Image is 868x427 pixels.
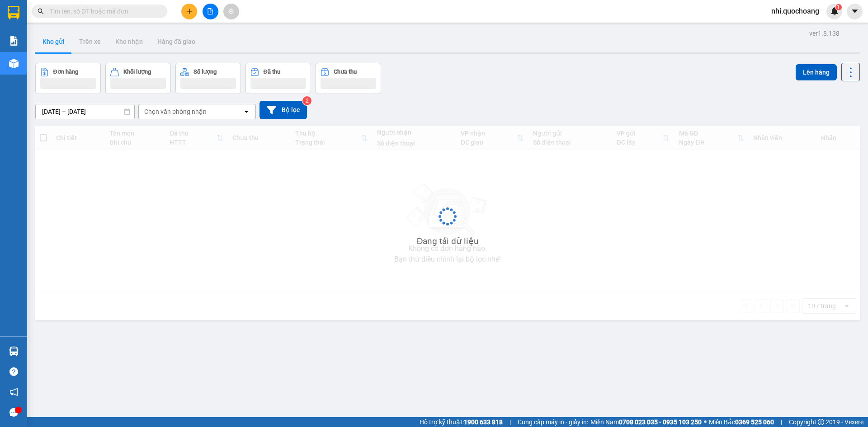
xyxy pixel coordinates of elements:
[464,418,503,426] strong: 1900 633 818
[181,4,197,19] button: plus
[245,63,311,94] button: Đã thu
[809,28,840,38] div: ver 1.8.138
[518,417,588,427] span: Cung cấp máy in - giấy in:
[36,104,134,119] input: Select a date range.
[8,6,19,19] img: logo-vxr
[243,108,250,115] svg: open
[144,107,207,116] div: Chọn văn phòng nhận
[9,347,19,356] img: warehouse-icon
[709,417,774,427] span: Miền Bắc
[420,417,503,427] span: Hỗ trợ kỹ thuật:
[619,418,702,426] strong: 0708 023 035 - 0935 103 250
[259,101,307,119] button: Bộ lọc
[72,31,108,52] button: Trên xe
[207,8,213,14] span: file-add
[830,7,839,15] img: icon-new-feature
[35,31,72,52] button: Kho gửi
[9,388,18,396] span: notification
[847,4,863,19] button: caret-down
[223,4,239,19] button: aim
[50,6,156,16] input: Tìm tên, số ĐT hoặc mã đơn
[851,7,859,15] span: caret-down
[175,63,241,94] button: Số lượng
[193,69,217,75] div: Số lượng
[302,96,311,105] sup: 2
[764,5,826,17] span: nhi.quochoang
[316,63,381,94] button: Chưa thu
[835,4,842,10] sup: 1
[9,59,19,68] img: warehouse-icon
[781,417,782,427] span: |
[228,8,234,14] span: aim
[38,8,44,14] span: search
[818,419,824,425] span: copyright
[9,367,18,376] span: question-circle
[417,235,479,248] div: Đang tải dữ liệu
[509,417,511,427] span: |
[735,418,774,426] strong: 0369 525 060
[35,63,101,94] button: Đơn hàng
[150,31,203,52] button: Hàng đã giao
[796,64,837,80] button: Lên hàng
[108,31,150,52] button: Kho nhận
[9,36,19,46] img: solution-icon
[9,408,18,417] span: message
[105,63,171,94] button: Khối lượng
[264,69,280,75] div: Đã thu
[203,4,218,19] button: file-add
[590,417,702,427] span: Miền Nam
[837,4,840,10] span: 1
[123,69,151,75] div: Khối lượng
[704,420,707,424] span: ⚪️
[334,69,357,75] div: Chưa thu
[53,69,78,75] div: Đơn hàng
[186,8,193,14] span: plus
